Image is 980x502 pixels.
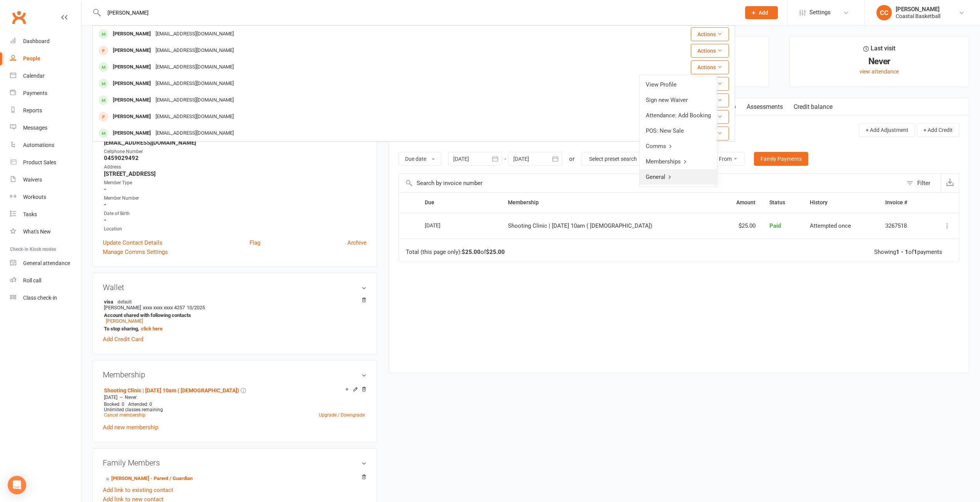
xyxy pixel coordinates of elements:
div: Open Intercom Messenger [8,476,26,494]
a: Clubworx [9,8,28,27]
div: — [102,394,367,400]
div: [PERSON_NAME] [111,78,153,89]
a: Messages [10,119,81,137]
span: [DATE] [104,395,117,400]
div: Showing of payments [874,249,942,255]
h3: Wallet [103,283,367,292]
span: Shooting Clinic | [DATE] 10am ( [DEMOGRAPHIC_DATA]) [508,222,652,229]
a: view attendance [859,68,899,75]
div: [PERSON_NAME] [111,128,153,139]
input: Search... [102,7,735,18]
div: [EMAIL_ADDRESS][DOMAIN_NAME] [153,95,236,106]
strong: [EMAIL_ADDRESS][DOMAIN_NAME] [104,139,367,146]
a: click here [141,326,162,332]
a: Workouts [10,188,81,206]
h3: Membership [103,370,367,379]
span: Attempted once [810,222,851,229]
a: Dashboard [10,33,81,50]
a: Credit balance [788,98,838,116]
span: Add [759,10,768,16]
span: Attended: 0 [128,402,152,407]
div: [PERSON_NAME] [111,28,153,40]
li: [PERSON_NAME] [103,297,367,333]
h3: Family Members [103,459,367,467]
button: Actions [691,44,729,58]
div: [EMAIL_ADDRESS][DOMAIN_NAME] [153,62,236,73]
th: Amount [717,193,763,212]
a: Archive [347,238,367,247]
a: Roll call [10,272,81,289]
a: General [640,169,717,185]
strong: To stop sharing, [104,326,363,332]
div: Calendar [23,73,45,79]
a: Calendar [10,67,81,85]
div: [PERSON_NAME] [111,62,153,73]
button: Actions [691,27,729,41]
div: [DATE] [425,219,460,231]
span: Settings [809,4,831,21]
strong: 0459029492 [104,155,367,162]
strong: - [104,186,367,193]
span: Booked: 0 [104,402,124,407]
span: Paid [769,222,781,229]
span: xxxx xxxx xxxx 4257 [143,305,185,310]
a: Flag [250,238,260,247]
div: Address [104,163,367,171]
a: Cancel membership [104,412,146,418]
div: Location [104,225,367,233]
a: POS: New Sale [640,123,717,138]
div: Product Sales [23,159,56,165]
strong: 1 [914,248,917,255]
div: People [23,55,40,62]
a: View Profile [640,77,717,92]
div: Automations [23,142,54,148]
a: Shooting Clinic | [DATE] 10am ( [DEMOGRAPHIC_DATA]) [104,387,239,394]
a: Comms [640,138,717,154]
th: Membership [501,193,717,212]
a: Family Payments [754,152,808,166]
a: Product Sales [10,154,81,171]
a: Assessments [741,98,788,116]
span: Unlimited classes remaining [104,407,163,412]
a: What's New [10,223,81,240]
a: General attendance kiosk mode [10,255,81,272]
button: Filter [903,174,941,192]
div: Member Type [104,179,367,187]
strong: $25.00 [462,248,481,255]
button: Added From [695,152,745,166]
th: History [803,193,878,212]
input: Search by invoice number [399,174,903,192]
div: What's New [23,228,51,235]
a: Upgrade / Downgrade [319,412,365,418]
div: Filter [917,178,930,188]
div: Coastal Basketball [896,13,940,20]
div: or [569,154,575,163]
div: [PERSON_NAME] [896,6,940,13]
strong: - [104,201,367,208]
a: Sign new Waiver [640,92,717,108]
div: Payments [23,90,47,96]
a: Memberships [640,154,717,169]
div: [PERSON_NAME] [111,111,153,122]
div: Waivers [23,177,42,183]
a: People [10,50,81,67]
div: CC [876,5,892,20]
a: Reports [10,102,81,119]
a: Update Contact Details [103,238,162,247]
div: Reports [23,107,42,113]
a: Class kiosk mode [10,289,81,307]
button: Add [745,6,778,19]
td: 3267518 [878,213,927,239]
div: Total (this page only): of [406,249,505,255]
button: + Add Credit [917,123,959,137]
div: Last visit [863,43,895,57]
strong: 1 - 1 [896,248,908,255]
div: [PERSON_NAME] [111,95,153,106]
div: Class check-in [23,295,57,301]
span: Never [125,395,137,400]
a: Attendance: Add Booking [640,108,717,123]
a: Automations [10,137,81,154]
span: 10/2025 [187,305,205,310]
a: [PERSON_NAME] - Parent / Guardian [104,475,193,483]
a: Add new membership [103,424,158,431]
